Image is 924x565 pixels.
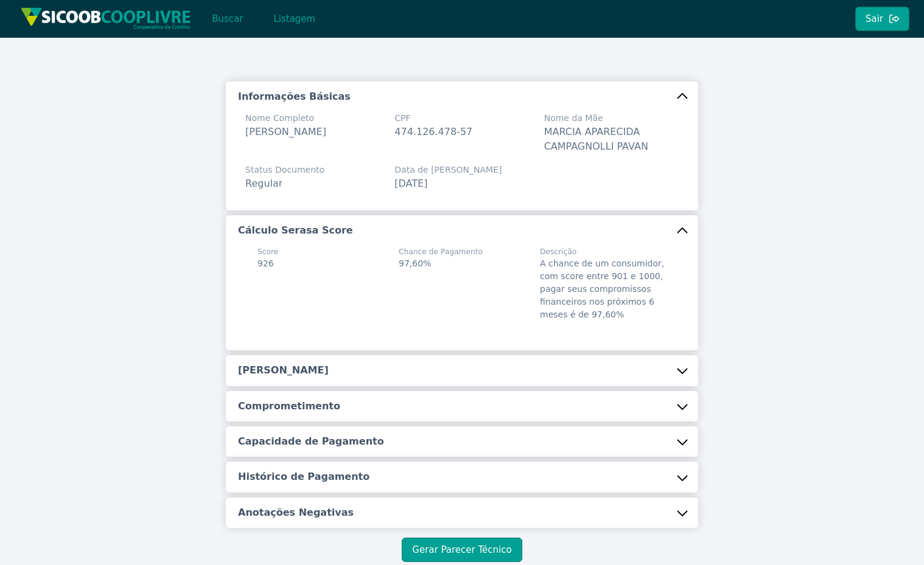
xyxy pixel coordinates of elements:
[245,112,326,125] span: Nome Completo
[263,7,326,31] button: Listagem
[238,400,340,413] h5: Comprometimento
[238,90,351,103] h5: Informações Básicas
[544,126,648,152] span: MARCIA APARECIDA CAMPAGNOLLI PAVAN
[226,215,698,246] button: Cálculo Serasa Score
[394,178,427,189] span: [DATE]
[257,258,274,268] span: 926
[540,246,667,257] span: Descrição
[238,506,354,519] h5: Anotações Negativas
[226,81,698,112] button: Informações Básicas
[402,538,522,562] button: Gerar Parecer Técnico
[226,355,698,386] button: [PERSON_NAME]
[544,112,679,125] span: Nome da Mãe
[245,126,326,137] span: [PERSON_NAME]
[394,164,502,176] span: Data de [PERSON_NAME]
[226,497,698,528] button: Anotações Negativas
[394,112,472,125] span: CPF
[226,391,698,421] button: Comprometimento
[238,224,353,237] h5: Cálculo Serasa Score
[540,258,664,319] span: A chance de um consumidor, com score entre 901 e 1000, pagar seus compromissos financeiros nos pr...
[399,258,431,268] span: 97,60%
[257,246,278,257] span: Score
[21,7,191,30] img: img/sicoob_cooplivre.png
[238,435,384,448] h5: Capacidade de Pagamento
[226,426,698,457] button: Capacidade de Pagamento
[399,246,483,257] span: Chance de Pagamento
[238,364,329,377] h5: [PERSON_NAME]
[238,470,369,484] h5: Histórico de Pagamento
[245,164,324,176] span: Status Documento
[226,462,698,492] button: Histórico de Pagamento
[394,126,472,137] span: 474.126.478-57
[245,178,282,189] span: Regular
[855,7,909,31] button: Sair
[201,7,253,31] button: Buscar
